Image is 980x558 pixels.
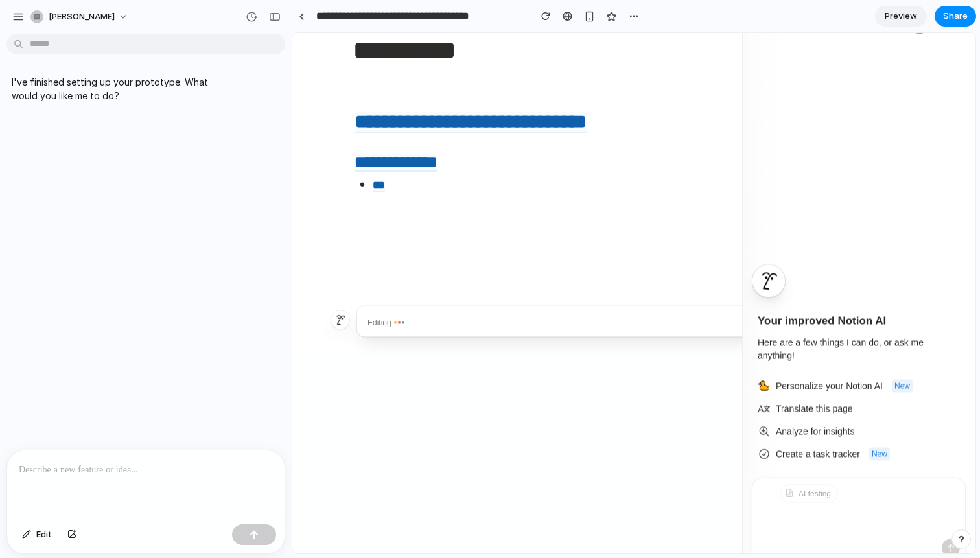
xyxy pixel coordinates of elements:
[25,6,135,27] button: [PERSON_NAME]
[875,6,927,27] a: Preview
[49,10,115,23] span: [PERSON_NAME]
[885,10,917,23] span: Preview
[943,10,968,23] span: Share
[16,524,58,545] button: Edit
[36,528,52,541] span: Edit
[12,75,228,102] p: I've finished setting up your prototype. What would you like me to do?
[935,6,976,27] button: Share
